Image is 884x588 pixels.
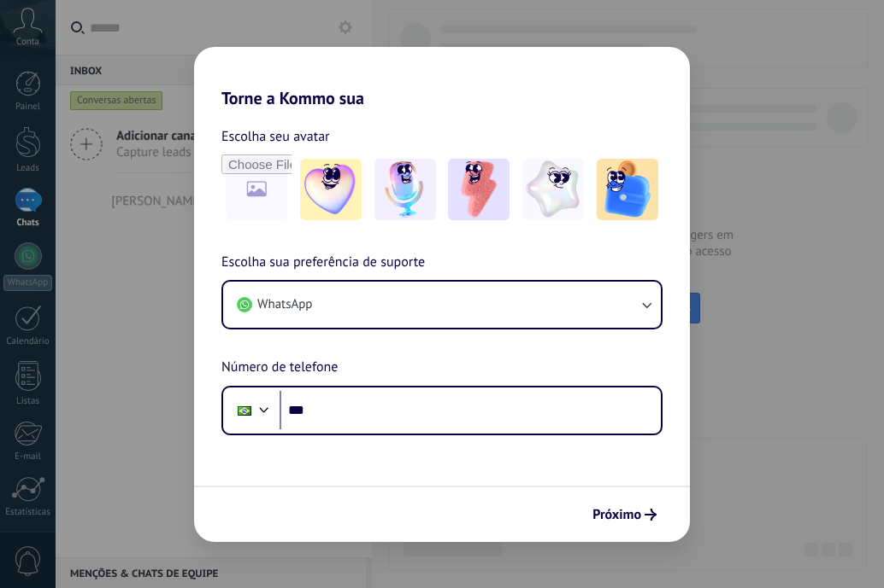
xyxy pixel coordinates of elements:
span: Escolha sua preferência de suporte [221,252,425,274]
span: WhatsApp [257,296,312,313]
img: -5.jpeg [597,159,658,220]
h2: Torne a Kommo sua [194,47,690,108]
img: -2.jpeg [374,159,436,220]
span: Próximo [592,509,641,521]
img: -1.jpeg [300,159,362,220]
span: Escolha seu avatar [221,125,330,148]
button: Próximo [585,500,664,529]
span: Número de telefone [221,357,338,379]
img: -3.jpeg [448,159,510,220]
div: Brazil: + 55 [228,393,261,428]
img: -4.jpeg [522,159,584,220]
button: WhatsApp [223,282,661,328]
